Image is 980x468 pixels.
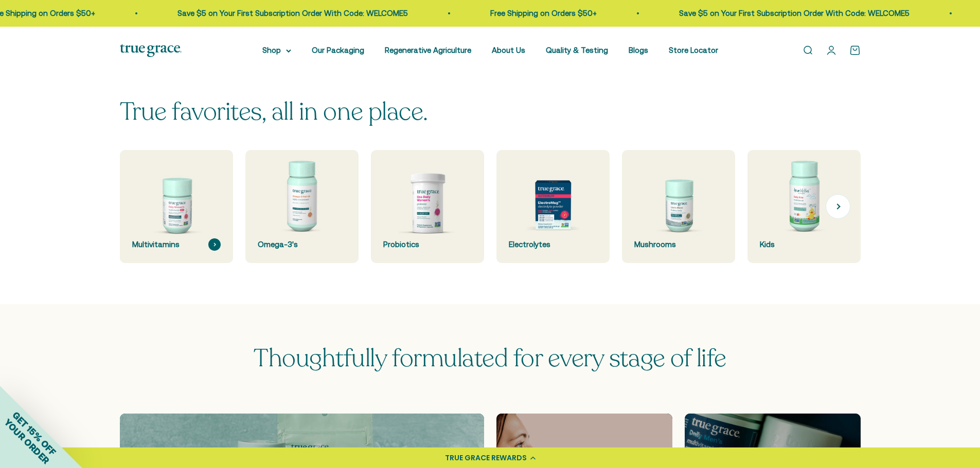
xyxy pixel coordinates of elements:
span: GET 15% OFF [10,409,58,457]
div: Electrolytes [509,238,597,251]
a: Omega-3's [245,150,359,263]
a: About Us [492,46,525,54]
div: Multivitamins [132,238,221,251]
a: Regenerative Agriculture [385,46,471,54]
summary: Shop [262,44,291,57]
span: YOUR ORDER [2,417,51,466]
div: TRUE GRACE REWARDS [445,453,527,463]
a: Probiotics [371,150,484,263]
p: Save $5 on Your First Subscription Order With Code: WELCOME5 [676,7,907,20]
a: Electrolytes [496,150,610,263]
p: Save $5 on Your First Subscription Order With Code: WELCOME5 [175,7,405,20]
span: Thoughtfully formulated for every stage of life [254,342,726,375]
a: Kids [747,150,861,263]
split-lines: True favorites, all in one place. [120,95,428,128]
a: Multivitamins [120,150,233,263]
div: Kids [760,238,848,251]
a: Our Packaging [312,46,364,54]
a: Quality & Testing [546,46,608,54]
a: Mushrooms [622,150,735,263]
div: Mushrooms [634,238,723,251]
a: Free Shipping on Orders $50+ [488,9,594,17]
a: Blogs [629,46,648,54]
div: Probiotics [383,238,472,251]
div: Omega-3's [258,238,346,251]
a: Store Locator [669,46,718,54]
